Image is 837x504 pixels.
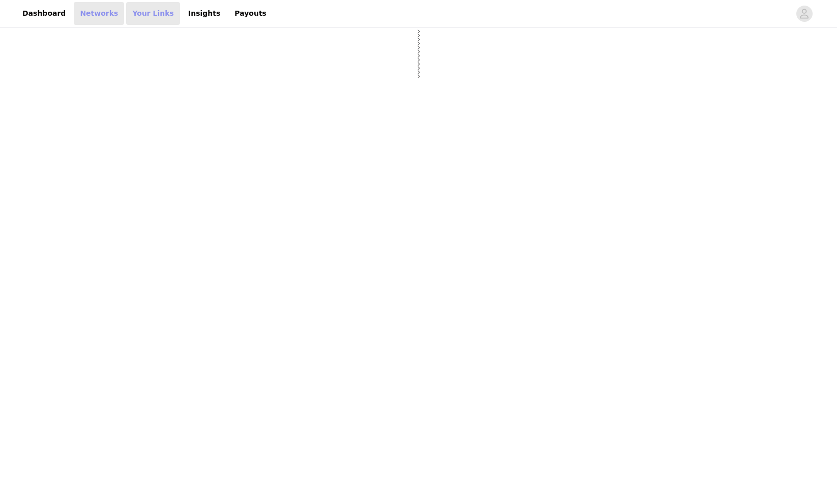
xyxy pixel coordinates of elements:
a: Insights [182,2,226,25]
a: Your Links [126,2,180,25]
a: Networks [74,2,124,25]
div: avatar [799,6,809,22]
a: Dashboard [16,2,72,25]
a: Payouts [228,2,273,25]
